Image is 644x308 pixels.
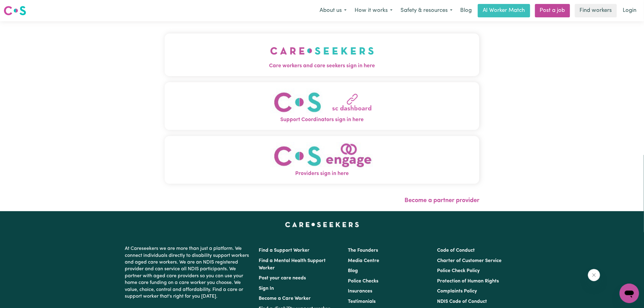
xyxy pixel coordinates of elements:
a: Complaints Policy [437,289,477,294]
a: Protection of Human Rights [437,279,499,284]
a: Media Centre [348,258,379,263]
a: Blog [348,268,358,273]
span: Care workers and care seekers sign in here [165,62,479,70]
button: Safety & resources [397,4,457,17]
a: Insurances [348,289,372,294]
a: Become a Care Worker [259,296,311,301]
a: The Founders [348,248,378,253]
a: Find a Mental Health Support Worker [259,258,326,271]
img: Careseekers logo [4,5,26,16]
span: Need any help? [4,4,37,9]
button: Support Coordinators sign in here [165,82,479,130]
a: Careseekers home page [285,222,359,227]
a: Find a Support Worker [259,248,310,253]
a: Charter of Customer Service [437,258,502,263]
a: Sign In [259,286,274,291]
a: Code of Conduct [437,248,475,253]
span: Support Coordinators sign in here [165,116,479,124]
a: Testimonials [348,299,376,304]
a: Police Check Policy [437,268,480,273]
iframe: Button to launch messaging window [620,284,639,303]
button: Care workers and care seekers sign in here [165,33,479,76]
a: NDIS Code of Conduct [437,299,487,304]
span: Providers sign in here [165,170,479,178]
a: Careseekers logo [4,4,26,18]
button: Providers sign in here [165,136,479,184]
a: Post a job [535,4,570,17]
a: Find workers [575,4,617,17]
a: Post your care needs [259,276,306,281]
a: AI Worker Match [478,4,530,17]
a: Blog [457,4,475,17]
a: Login [619,4,640,17]
button: About us [316,4,351,17]
p: At Careseekers we are more than just a platform. We connect individuals directly to disability su... [125,243,251,302]
button: How it works [351,4,397,17]
iframe: Close message [588,269,600,281]
a: Police Checks [348,279,378,284]
a: Become a partner provider [404,198,479,204]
